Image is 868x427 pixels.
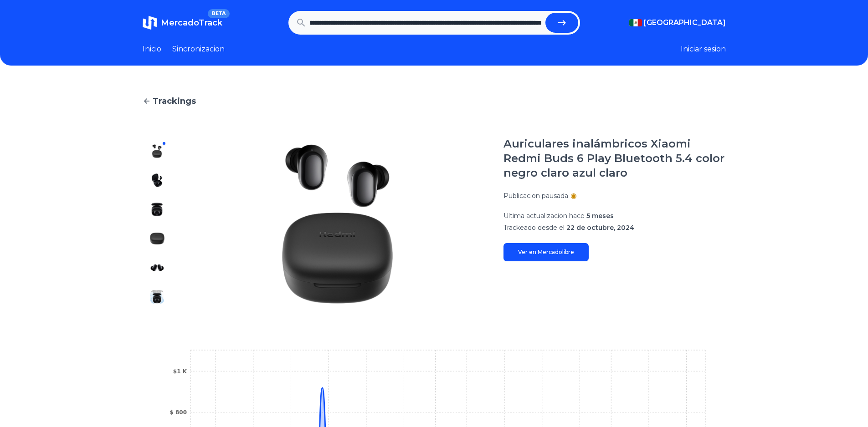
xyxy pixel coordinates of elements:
[208,9,229,18] span: BETA
[143,15,222,30] a: MercadoTrackBETA
[143,15,157,30] img: MercadoTrack
[190,137,485,311] img: Auriculares inalámbricos Xiaomi Redmi Buds 6 Play Bluetooth 5.4 color negro claro azul claro
[150,290,164,304] img: Auriculares inalámbricos Xiaomi Redmi Buds 6 Play Bluetooth 5.4 color negro claro azul claro
[150,144,164,158] img: Auriculares inalámbricos Xiaomi Redmi Buds 6 Play Bluetooth 5.4 color negro claro azul claro
[503,243,589,261] a: Ver en Mercadolibre
[586,212,614,220] span: 5 meses
[629,17,726,28] button: [GEOGRAPHIC_DATA]
[161,18,222,28] span: MercadoTrack
[150,173,164,188] img: Auriculares inalámbricos Xiaomi Redmi Buds 6 Play Bluetooth 5.4 color negro claro azul claro
[681,44,726,55] button: Iniciar sesion
[173,368,187,375] tspan: $1 K
[629,19,642,26] img: Mexico
[503,212,585,220] span: Ultima actualizacion hace
[153,95,196,107] span: Trackings
[150,260,164,275] img: Auriculares inalámbricos Xiaomi Redmi Buds 6 Play Bluetooth 5.4 color negro claro azul claro
[566,224,634,232] span: 22 de octubre, 2024
[150,202,164,217] img: Auriculares inalámbricos Xiaomi Redmi Buds 6 Play Bluetooth 5.4 color negro claro azul claro
[143,44,161,55] a: Inicio
[169,409,187,416] tspan: $ 800
[644,17,726,28] span: [GEOGRAPHIC_DATA]
[503,137,726,180] h1: Auriculares inalámbricos Xiaomi Redmi Buds 6 Play Bluetooth 5.4 color negro claro azul claro
[143,95,726,107] a: Trackings
[172,44,225,55] a: Sincronizacion
[503,191,568,200] p: Publicacion pausada
[503,224,565,232] span: Trackeado desde el
[150,231,164,246] img: Auriculares inalámbricos Xiaomi Redmi Buds 6 Play Bluetooth 5.4 color negro claro azul claro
